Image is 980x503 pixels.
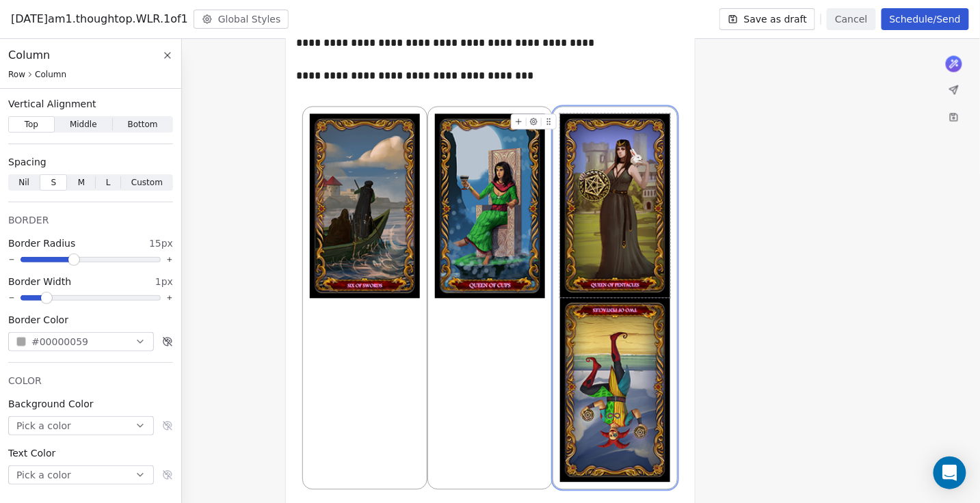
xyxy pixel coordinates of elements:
span: Border Width [8,275,71,288]
button: Schedule/Send [882,8,969,30]
span: Border Radius [8,236,75,250]
span: 1px [155,275,173,288]
span: Column [8,47,50,64]
span: Bottom [128,118,158,131]
span: [DATE]am1.thoughtop.WLR.1of1 [11,11,188,27]
span: Middle [70,118,97,131]
button: Pick a color [8,465,154,485]
button: Pick a color [8,416,154,435]
div: Open Intercom Messenger [933,457,966,489]
span: Nil [18,176,29,189]
span: M [78,176,85,189]
span: Border Color [8,313,68,327]
div: BORDER [8,213,173,227]
span: Background Color [8,397,94,411]
span: Custom [131,176,163,189]
span: Vertical Alignment [8,97,96,111]
span: #00000059 [31,335,88,349]
button: #00000059 [8,332,154,351]
span: Row [8,69,25,80]
button: Save as draft [719,8,816,30]
span: Spacing [8,155,47,169]
span: Text Color [8,446,55,460]
span: 15px [149,236,173,250]
span: Column [35,69,66,80]
div: COLOR [8,374,173,388]
button: Cancel [827,8,875,30]
span: L [106,176,111,189]
button: Global Styles [194,10,289,29]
